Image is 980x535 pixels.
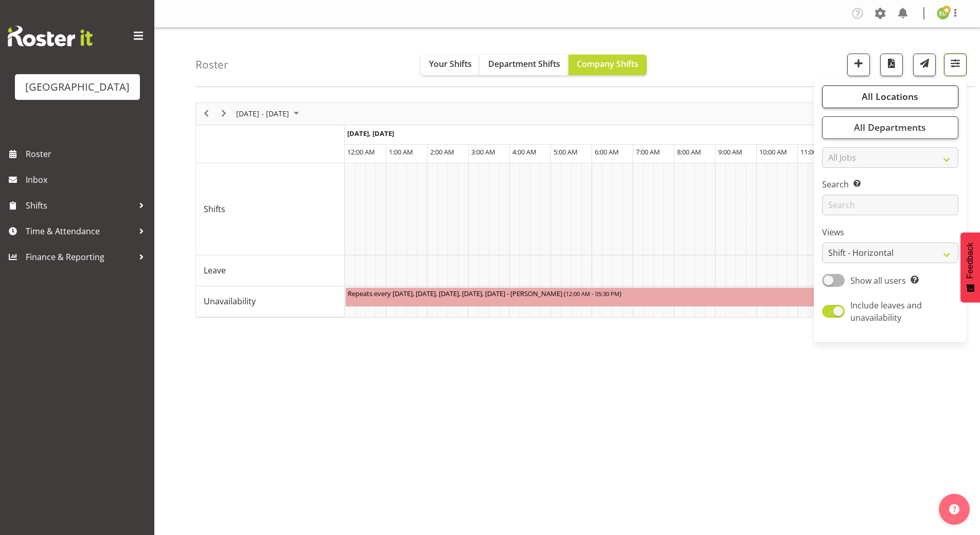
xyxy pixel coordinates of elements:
td: Leave resource [196,255,345,286]
span: All Departments [854,121,926,133]
button: All Locations [822,85,958,108]
span: Feedback [966,243,975,279]
button: Company Shifts [568,55,647,75]
span: 10:00 AM [759,147,787,157]
span: Finance & Reporting [26,249,134,265]
input: Search [822,195,958,215]
span: Company Shifts [577,58,638,70]
img: Rosterit website logo [8,26,93,46]
div: [GEOGRAPHIC_DATA] [25,79,130,95]
span: Shifts [26,198,134,213]
button: Filter Shifts [944,54,967,76]
span: Unavailability [204,295,256,307]
span: Time & Attendance [26,223,134,239]
span: 2:00 AM [430,147,454,157]
div: Timeline Week of August 26, 2025 [195,102,939,318]
span: Shifts [204,203,225,215]
td: Shifts resource [196,163,345,255]
div: August 25 - 31, 2025 [233,103,305,125]
span: 6:00 AM [595,147,619,157]
span: All Locations [862,90,918,102]
div: previous period [198,103,215,125]
span: 4:00 AM [512,147,537,157]
span: [DATE], [DATE] [347,129,394,138]
td: Unavailability resource [196,286,345,317]
img: help-xxl-2.png [949,504,959,514]
span: Your Shifts [429,58,472,70]
div: next period [215,103,233,125]
span: 7:00 AM [636,147,660,157]
button: Your Shifts [421,55,480,75]
button: All Departments [822,116,958,139]
span: Roster [26,146,149,162]
button: Add a new shift [847,54,870,76]
button: Department Shifts [480,55,568,75]
button: Send a list of all shifts for the selected filtered period to all rostered employees. [913,54,936,76]
button: Feedback - Show survey [960,232,980,302]
span: Inbox [26,172,149,187]
h4: Roster [195,59,228,71]
span: 3:00 AM [471,147,495,157]
span: 11:00 AM [800,147,828,157]
span: 9:00 AM [718,147,742,157]
button: August 2025 [235,107,304,120]
span: 12:00 AM [347,147,375,157]
span: Department Shifts [488,58,560,70]
span: Include leaves and unavailability [850,300,922,323]
label: Search [822,178,958,191]
span: Leave [204,264,226,277]
span: 8:00 AM [677,147,701,157]
span: 12:00 AM - 05:30 PM [566,289,619,298]
span: 1:00 AM [389,147,413,157]
span: 5:00 AM [554,147,578,157]
span: [DATE] - [DATE] [235,107,290,120]
button: Download a PDF of the roster according to the set date range. [880,54,903,76]
label: Views [822,226,958,238]
span: Show all users [850,275,906,286]
button: Previous [200,107,213,120]
button: Next [217,107,231,120]
img: emma-dowman11789.jpg [937,7,949,20]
